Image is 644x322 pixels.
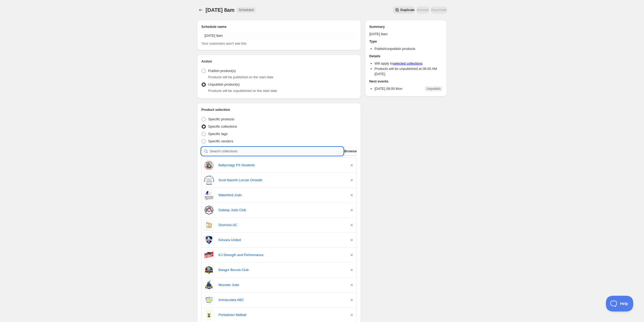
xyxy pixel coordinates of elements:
[201,107,357,112] h2: Product selection
[218,267,345,273] a: Bangor Boccia Club
[369,79,443,84] h2: Next events
[208,69,236,73] span: Publish product(s)
[208,75,273,79] span: Products will be published on the start date
[344,147,357,155] button: Browse
[393,61,423,65] a: selected collections
[393,6,415,14] button: Secondary action label
[375,46,443,51] li: Publish/unpublish products
[218,207,345,213] a: Galway Judo Club
[369,54,443,59] h2: Details
[208,132,228,136] span: Specific tags
[218,237,345,243] a: Kinvara United
[606,296,633,311] iframe: Toggle Customer Support
[201,24,357,29] h2: Schedule name
[206,7,234,13] span: [DATE] 8am
[201,59,357,64] h2: Action
[218,297,345,303] a: Immaculata ABC
[375,66,443,77] li: Products will be unpublished at 08:00 AM [DATE]
[344,149,357,154] span: Browse
[218,163,345,168] a: Ballycraigy PS Students
[218,222,345,228] a: Dromore AC
[218,178,345,183] a: Scoil Naomh Lorcan Omeath
[218,252,345,258] a: KJ Strength and Performance
[375,86,402,91] p: [DATE] 08:00 Mon
[218,312,345,318] a: Portadown Netball
[197,6,205,14] button: Schedules
[201,41,247,45] span: Your customers won't see this
[208,117,234,121] span: Specific products
[210,147,343,155] input: Search collections
[369,39,443,44] h2: Type
[208,139,233,143] span: Specific vendors
[208,89,277,93] span: Products will be unpublished on the start date
[208,124,237,128] span: Specific collections
[369,24,443,29] h2: Summary
[239,8,254,12] span: Scheduled
[218,282,345,288] a: Munster Judo
[427,87,441,91] span: Unpublish
[369,32,443,37] p: [DATE] 8am
[400,8,415,12] span: Duplicate
[208,82,240,86] span: Unpublish product(s)
[375,61,443,66] li: Will apply to
[218,193,345,198] a: Waterford Judo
